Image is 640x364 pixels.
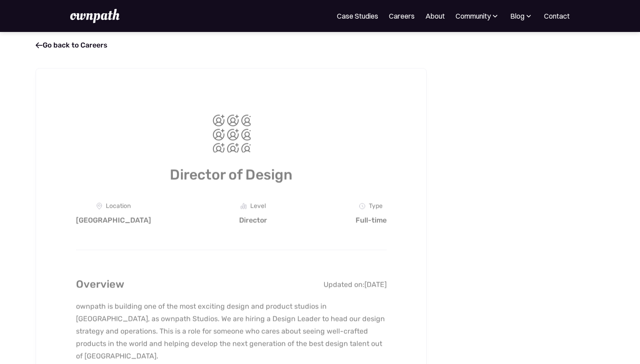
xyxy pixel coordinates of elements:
h2: Overview [76,276,124,293]
a: Contact [544,11,570,21]
a: Case Studies [337,11,378,21]
div: Community [456,11,491,21]
a: About [425,11,445,21]
div: Type [369,202,383,210]
img: Graph Icon - Job Board X Webflow Template [240,203,247,209]
h1: Director of Design [76,164,387,185]
a: Go back to Careers [36,41,108,49]
a: Careers [389,11,415,21]
p: ownpath is building one of the most exciting design and product studios in [GEOGRAPHIC_DATA], as ... [76,300,387,362]
span:  [36,41,43,50]
div: Director [239,216,267,225]
div: Community [456,11,500,21]
div: [GEOGRAPHIC_DATA] [76,216,151,225]
div: Level [250,202,266,210]
div: Full-time [356,216,387,225]
div: Blog [510,11,524,21]
div: [DATE] [364,280,387,289]
img: Location Icon - Job Board X Webflow Template [96,202,102,210]
img: Clock Icon - Job Board X Webflow Template [359,203,365,209]
div: Location [106,202,131,210]
div: Updated on: [324,280,364,289]
div: Blog [510,11,533,21]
